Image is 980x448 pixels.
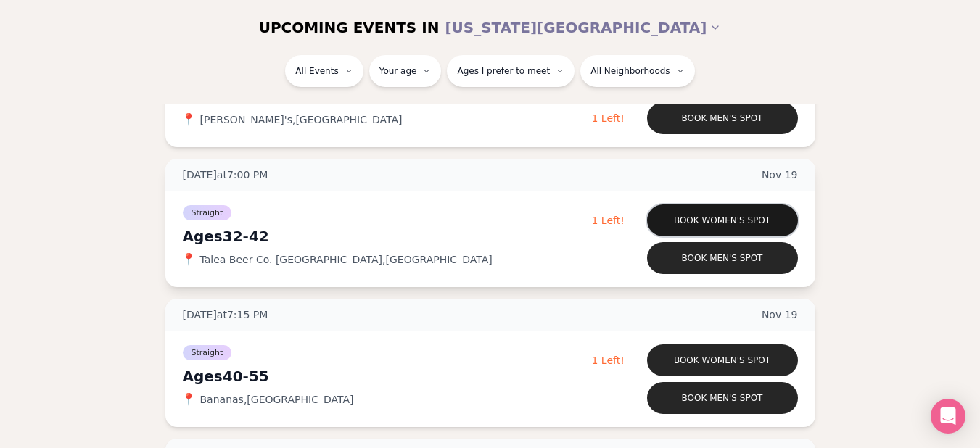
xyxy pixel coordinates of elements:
[369,55,442,87] button: Your age
[647,382,798,414] button: Book men's spot
[183,345,232,360] span: Straight
[183,114,194,125] span: 📍
[647,204,798,236] button: Book women's spot
[200,392,354,407] span: Bananas , [GEOGRAPHIC_DATA]
[445,12,721,43] button: [US_STATE][GEOGRAPHIC_DATA]
[647,102,798,134] button: Book men's spot
[580,55,694,87] button: All Neighborhoods
[592,215,625,226] span: 1 Left!
[183,394,194,405] span: 📍
[259,17,440,38] span: UPCOMING EVENTS IN
[379,65,417,77] span: Your age
[647,242,798,274] button: Book men's spot
[183,254,194,265] span: 📍
[183,366,592,386] div: Ages 40-55
[295,65,338,77] span: All Events
[200,112,403,127] span: [PERSON_NAME]'s , [GEOGRAPHIC_DATA]
[762,167,798,182] span: Nov 19
[183,307,268,322] span: [DATE] at 7:15 PM
[183,167,268,182] span: [DATE] at 7:00 PM
[592,112,625,124] span: 1 Left!
[931,399,965,434] div: Open Intercom Messenger
[457,65,550,77] span: Ages I prefer to meet
[592,354,625,366] span: 1 Left!
[183,205,232,220] span: Straight
[762,307,798,322] span: Nov 19
[590,65,670,77] span: All Neighborhoods
[647,344,798,376] button: Book women's spot
[200,252,493,267] span: Talea Beer Co. [GEOGRAPHIC_DATA] , [GEOGRAPHIC_DATA]
[183,226,592,246] div: Ages 32-42
[447,55,575,87] button: Ages I prefer to meet
[285,55,363,87] button: All Events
